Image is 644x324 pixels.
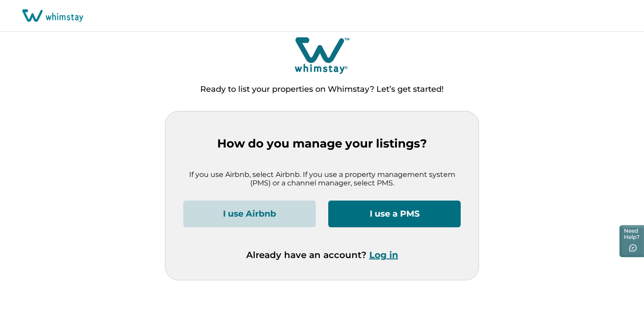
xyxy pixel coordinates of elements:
[328,201,461,227] button: I use a PMS
[183,137,461,151] p: How do you manage your listings?
[369,250,398,260] button: Log in
[183,170,461,188] p: If you use Airbnb, select Airbnb. If you use a property management system (PMS) or a channel mana...
[200,85,444,94] p: Ready to list your properties on Whimstay? Let’s get started!
[246,250,398,260] p: Already have an account?
[183,201,316,227] button: I use Airbnb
